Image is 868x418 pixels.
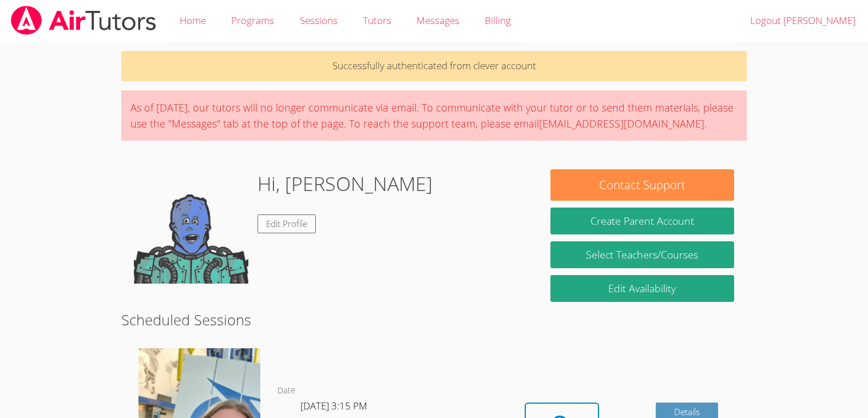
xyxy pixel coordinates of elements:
[257,214,316,233] a: Edit Profile
[300,399,367,412] span: [DATE] 3:15 PM
[550,169,734,201] button: Contact Support
[121,309,746,331] h2: Scheduled Sessions
[417,14,459,27] span: Messages
[10,6,157,35] img: airtutors_banner-c4298cdbf04f3fff15de1276eac7730deb9818008684d7c2e4769d2f7ddbe033.png
[278,384,295,398] dt: Date
[121,90,746,141] div: As of [DATE], our tutors will no longer communicate via email. To communicate with your tutor or ...
[550,208,734,234] button: Create Parent Account
[121,51,746,81] p: Successfully authenticated from clever account
[550,241,734,268] a: Select Teachers/Courses
[134,169,248,284] img: default.png
[257,169,433,198] h1: Hi, [PERSON_NAME]
[550,275,734,302] a: Edit Availability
